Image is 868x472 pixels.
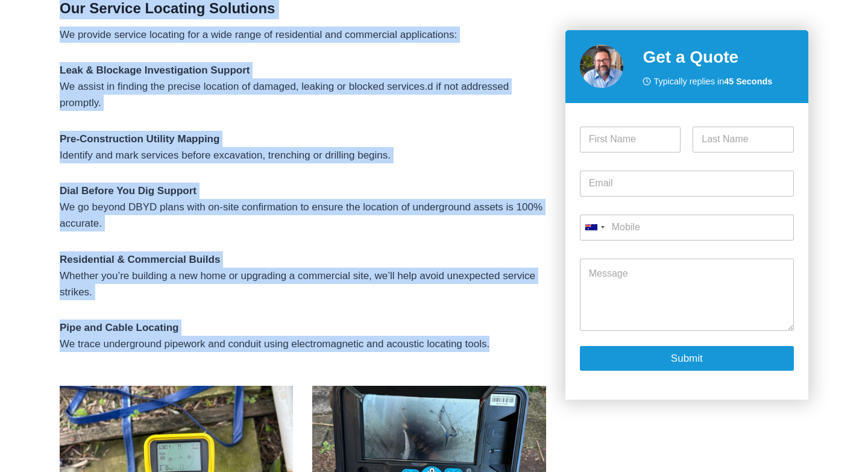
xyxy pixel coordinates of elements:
[580,346,794,371] button: Submit
[653,75,772,89] span: Typically replies in
[60,133,219,145] strong: Pre-Construction Utility Mapping
[580,215,609,241] button: Selected country
[60,131,546,163] p: Identify and mark services before excavation, trenching or drilling begins.
[60,65,250,76] strong: Leak & Blockage Investigation Support
[60,251,546,301] p: Whether you’re building a new home or upgrading a commercial site, we’ll help avoid unexpected se...
[724,77,772,86] strong: 45 Seconds
[60,254,220,265] strong: Residential & Commercial Builds
[60,62,546,112] p: We assist in finding the precise location of damaged, leaking or blocked services.d if not addres...
[60,27,546,43] p: We provide service locating for a wide range of residential and commercial applications:
[60,319,546,352] p: We trace underground pipework and conduit using electromagnetic and acoustic locating tools.
[580,127,681,153] input: First Name
[580,215,794,241] input: Mobile
[60,185,197,197] strong: Dial Before You Dig Support
[60,183,546,232] p: We go beyond DBYD plans with on-site confirmation to ensure the location of underground assets is...
[693,127,794,153] input: Last Name
[60,322,178,333] strong: Pipe and Cable Locating
[643,45,794,70] h2: Get a Quote
[580,171,794,197] input: Email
